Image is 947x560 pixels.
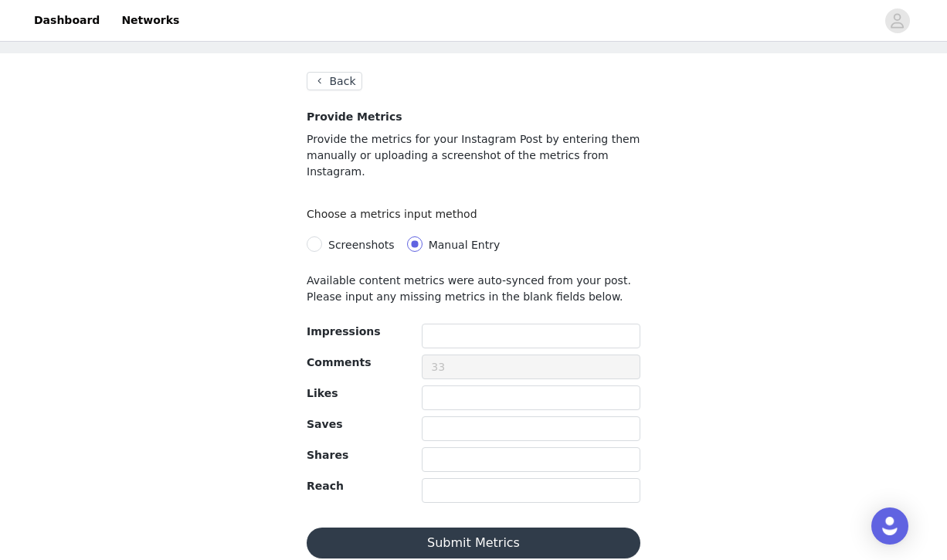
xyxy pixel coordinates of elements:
[307,109,640,125] h4: Provide Metrics
[307,325,381,338] span: Impressions
[112,3,188,38] a: Networks
[307,273,640,305] p: Available content metrics were auto-synced from your post. Please input any missing metrics in th...
[25,3,109,38] a: Dashboard
[307,356,372,368] span: Comments
[328,239,395,251] span: Screenshots
[871,507,908,545] div: Open Intercom Messenger
[307,418,342,430] span: Saves
[307,528,640,558] button: Submit Metrics
[307,480,344,492] span: Reach
[307,449,348,461] span: Shares
[422,355,640,379] input: 33
[429,239,501,251] span: Manual Entry
[890,8,905,33] div: avatar
[307,131,640,180] p: Provide the metrics for your Instagram Post by entering them manually or uploading a screenshot o...
[307,387,338,399] span: Likes
[307,208,485,220] label: Choose a metrics input method
[307,72,362,90] button: Back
